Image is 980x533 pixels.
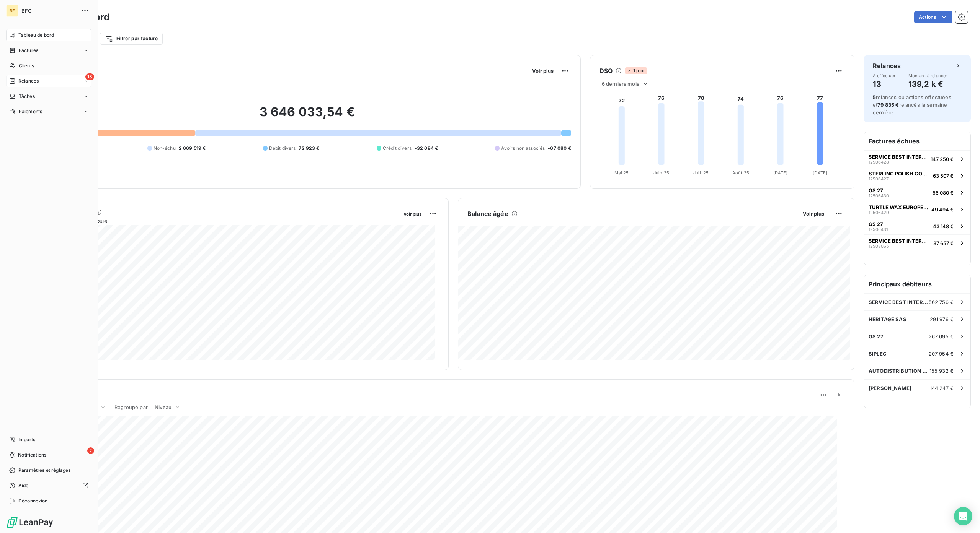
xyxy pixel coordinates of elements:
[869,171,930,177] span: STERLING POLISH COMPANY A/S
[873,94,876,100] span: 5
[401,210,424,217] button: Voir plus
[869,204,928,210] span: TURTLE WAX EUROPE LIMITED
[269,145,296,152] span: Débit divers
[869,351,887,357] span: SIPLEC
[813,170,827,175] tspan: [DATE]
[954,507,972,525] div: Open Intercom Messenger
[599,66,612,75] h6: DSO
[929,351,954,357] span: 207 954 €
[864,218,970,234] button: GS 271250643143 148 €
[869,210,889,215] span: 12506429
[869,244,889,249] span: 12508065
[914,11,952,23] button: Actions
[864,167,970,184] button: STERLING POLISH COMPANY A/S1250642763 507 €
[501,145,545,152] span: Avoirs non associés
[18,467,70,474] span: Paramètres et réglages
[18,436,35,443] span: Imports
[869,160,889,164] span: 12506428
[800,210,826,217] button: Voir plus
[548,145,571,152] span: -67 080 €
[869,193,889,198] span: 12506430
[155,404,171,410] span: Niveau
[933,223,954,229] span: 43 148 €
[864,150,970,167] button: SERVICE BEST INTERNATIONAL12506428147 250 €
[803,211,824,217] span: Voir plus
[869,299,929,305] span: SERVICE BEST INTERNATIONAL
[929,368,954,374] span: 155 932 €
[933,240,954,246] span: 37 657 €
[930,385,954,391] span: 144 247 €
[869,368,929,374] span: AUTODISTRIBUTION SAS
[43,104,571,127] h2: 3 646 033,54 €
[100,32,163,45] button: Filtrer par facture
[18,78,39,84] span: Relances
[43,217,398,225] span: Chiffre d'affaires mensuel
[87,447,94,454] span: 2
[929,333,954,340] span: 267 695 €
[18,482,29,489] span: Aide
[693,170,709,175] tspan: Juil. 25
[403,211,421,217] span: Voir plus
[908,78,947,90] h4: 139,2 k €
[931,156,954,162] span: 147 250 €
[299,145,319,152] span: 72 923 €
[530,67,556,74] button: Voir plus
[18,32,54,39] span: Tableau de bord
[933,190,954,196] span: 55 080 €
[869,385,911,391] span: [PERSON_NAME]
[873,78,896,90] h4: 13
[19,93,35,100] span: Tâches
[415,145,438,152] span: -32 094 €
[929,299,954,305] span: 562 756 €
[179,145,206,152] span: 2 669 519 €
[6,479,91,492] a: Aide
[114,404,151,410] span: Regroupé par :
[6,516,54,528] img: Logo LeanPay
[877,102,899,108] span: 79 835 €
[6,5,18,17] div: BF
[467,209,508,218] h6: Balance âgée
[869,316,906,322] span: HERITAGE SAS
[19,62,34,69] span: Clients
[930,316,954,322] span: 291 976 €
[869,187,883,193] span: GS 27
[869,221,883,227] span: GS 27
[732,170,749,175] tspan: Août 25
[864,275,970,293] h6: Principaux débiteurs
[18,497,48,504] span: Déconnexion
[869,177,889,181] span: 12506427
[154,145,176,152] span: Non-échu
[864,184,970,201] button: GS 271250643055 080 €
[869,333,884,340] span: GS 27
[532,68,554,74] span: Voir plus
[18,452,46,458] span: Notifications
[21,8,77,14] span: BFC
[933,173,954,179] span: 63 507 €
[873,61,901,70] h6: Relances
[931,206,954,213] span: 49 494 €
[19,108,42,115] span: Paiements
[873,73,896,78] span: À effectuer
[869,154,928,160] span: SERVICE BEST INTERNATIONAL
[85,73,94,80] span: 13
[908,73,947,78] span: Montant à relancer
[864,132,970,150] h6: Factures échues
[873,94,951,115] span: relances ou actions effectuées et relancés la semaine dernière.
[864,234,970,251] button: SERVICE BEST INTERNATIONAL1250806537 657 €
[614,170,629,175] tspan: Mai 25
[19,47,38,54] span: Factures
[602,81,639,87] span: 6 derniers mois
[869,238,930,244] span: SERVICE BEST INTERNATIONAL
[869,227,888,232] span: 12506431
[625,67,647,74] span: 1 jour
[653,170,669,175] tspan: Juin 25
[773,170,787,175] tspan: [DATE]
[864,201,970,218] button: TURTLE WAX EUROPE LIMITED1250642949 494 €
[383,145,412,152] span: Crédit divers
